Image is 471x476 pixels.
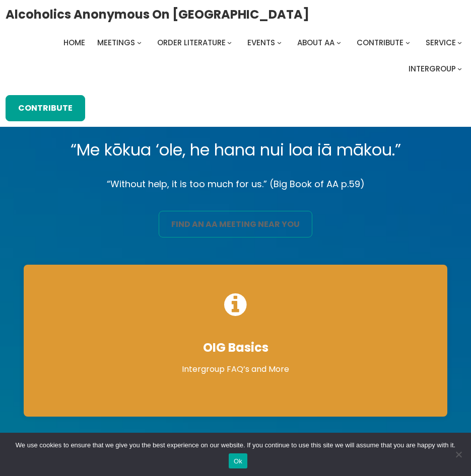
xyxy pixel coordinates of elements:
[227,40,232,45] button: Order Literature submenu
[337,40,341,45] button: About AA submenu
[6,4,309,25] a: Alcoholics Anonymous on [GEOGRAPHIC_DATA]
[406,40,410,45] button: Contribute submenu
[63,37,85,48] span: Home
[6,36,466,76] nav: Intergroup
[24,176,448,192] p: “Without help, it is too much for us.” (Big Book of AA p.59)
[426,36,456,50] a: Service
[457,40,462,45] button: Service submenu
[409,62,456,76] a: Intergroup
[97,36,135,50] a: Meetings
[97,37,135,48] span: Meetings
[137,40,142,45] button: Meetings submenu
[357,36,403,50] a: Contribute
[229,453,247,468] button: Ok
[16,440,455,450] span: We use cookies to ensure that we give you the best experience on our website. If you continue to ...
[357,37,403,48] span: Contribute
[34,363,438,375] p: Intergroup FAQ’s and More
[247,37,275,48] span: Events
[297,36,334,50] a: About AA
[6,95,85,121] a: Contribute
[453,449,463,459] span: No
[297,37,334,48] span: About AA
[409,63,456,74] span: Intergroup
[63,36,85,50] a: Home
[157,37,226,48] span: Order Literature
[159,211,312,237] a: find an aa meeting near you
[247,36,275,50] a: Events
[457,66,462,71] button: Intergroup submenu
[34,340,438,355] h4: OIG Basics
[277,40,282,45] button: Events submenu
[426,37,456,48] span: Service
[24,136,448,164] p: “Me kōkua ‘ole, he hana nui loa iā mākou.”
